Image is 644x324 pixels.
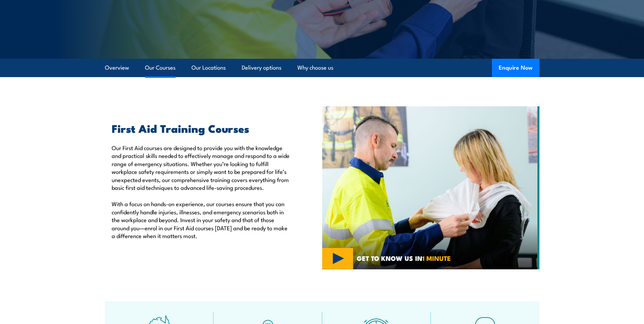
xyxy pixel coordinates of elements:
[112,200,291,239] p: With a focus on hands-on experience, our courses ensure that you can confidently handle injuries,...
[191,59,226,77] a: Our Locations
[297,59,333,77] a: Why choose us
[112,144,291,191] p: Our First Aid courses are designed to provide you with the knowledge and practical skills needed ...
[357,255,451,261] span: GET TO KNOW US IN
[492,59,539,77] button: Enquire Now
[242,59,281,77] a: Delivery options
[112,123,291,133] h2: First Aid Training Courses
[145,59,176,77] a: Our Courses
[105,59,129,77] a: Overview
[422,253,451,263] strong: 1 MINUTE
[322,106,539,269] img: Fire & Safety Australia deliver Health and Safety Representatives Training Courses – HSR Training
